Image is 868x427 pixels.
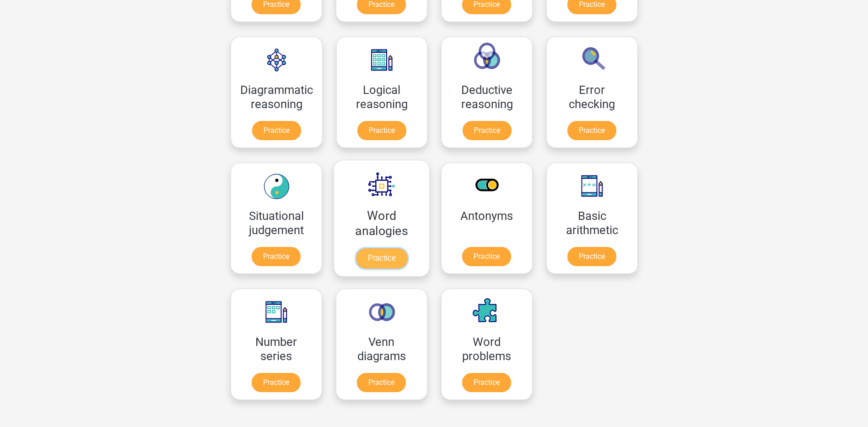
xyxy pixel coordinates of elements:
a: Practice [567,121,616,140]
a: Practice [252,373,301,392]
a: Practice [462,247,511,266]
a: Practice [252,247,301,266]
a: Practice [567,247,616,266]
a: Practice [252,121,301,140]
a: Practice [462,373,511,392]
a: Practice [463,121,512,140]
a: Practice [357,121,406,140]
a: Practice [357,373,406,392]
a: Practice [356,248,407,268]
